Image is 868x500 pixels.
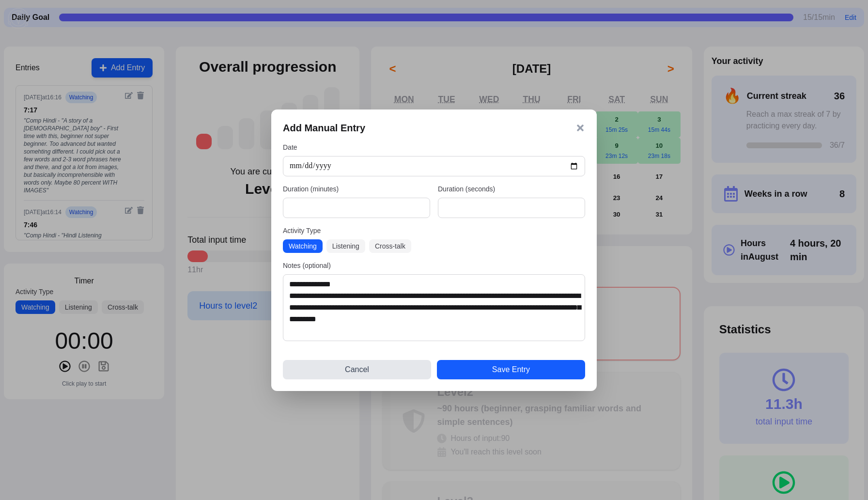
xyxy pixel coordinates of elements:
label: Date [283,142,585,152]
button: Save Entry [437,360,585,379]
button: Listening [326,239,365,253]
label: Notes (optional) [283,261,585,270]
label: Duration (minutes) [283,184,430,194]
button: Watching [283,239,323,253]
h3: Add Manual Entry [283,121,365,135]
label: Duration (seconds) [438,184,585,194]
button: Cancel [283,360,431,379]
label: Activity Type [283,226,585,235]
button: Cross-talk [369,239,411,253]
